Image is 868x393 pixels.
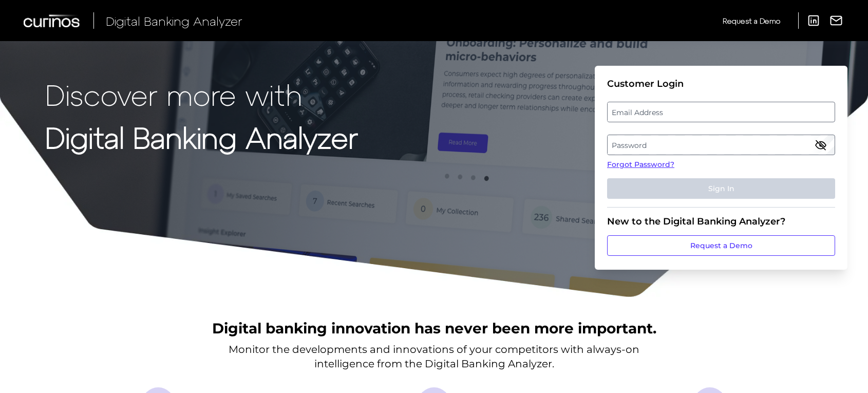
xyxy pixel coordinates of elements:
[723,12,780,29] a: Request a Demo
[607,178,835,199] button: Sign In
[212,319,656,338] h2: Digital banking innovation has never been more important.
[24,14,81,27] img: Curinos
[607,78,835,89] div: Customer Login
[229,342,639,371] p: Monitor the developments and innovations of your competitors with always-on intelligence from the...
[607,235,835,256] a: Request a Demo
[45,78,358,110] p: Discover more with
[607,159,835,170] a: Forgot Password?
[607,216,835,227] div: New to the Digital Banking Analyzer?
[608,103,834,121] label: Email Address
[608,136,834,154] label: Password
[106,13,242,28] span: Digital Banking Analyzer
[723,16,780,25] span: Request a Demo
[45,120,358,154] strong: Digital Banking Analyzer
